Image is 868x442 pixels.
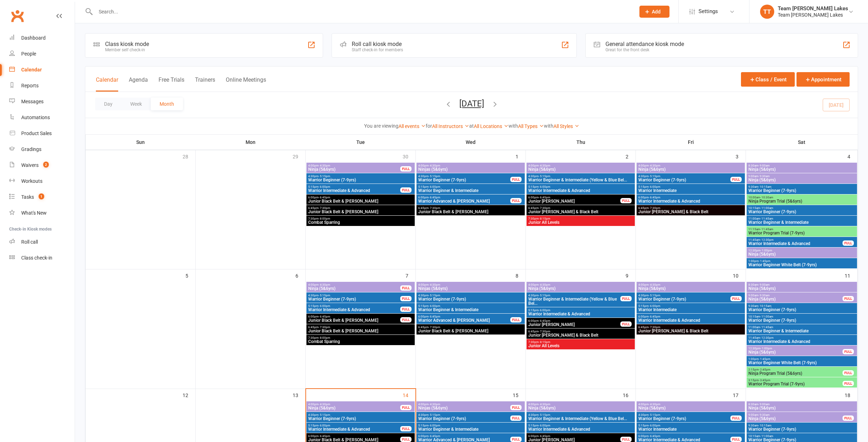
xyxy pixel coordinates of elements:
[308,207,413,210] span: 6:45pm
[429,185,440,188] span: - 6:00pm
[418,304,523,308] span: 5:15pm
[293,389,305,401] div: 13
[699,4,718,19] span: Settings
[429,207,440,210] span: - 7:30pm
[469,123,474,129] strong: at
[539,283,550,286] span: - 4:30pm
[308,294,401,297] span: 4:30pm
[318,304,330,308] span: - 6:00pm
[553,123,579,129] a: All Styles
[416,135,526,150] th: Wed
[528,341,633,344] span: 7:30pm
[39,193,44,199] span: 1
[748,220,856,225] span: Warrior Beginner & Intermediate
[400,296,412,301] div: FULL
[429,304,440,308] span: - 6:00pm
[760,207,773,210] span: - 11:00am
[758,164,770,167] span: - 9:00am
[43,162,49,168] span: 2
[843,381,854,386] div: FULL
[21,210,47,216] div: What's New
[21,67,42,72] div: Calendar
[528,217,633,220] span: 7:30pm
[474,123,508,129] a: All Locations
[748,304,856,308] span: 9:30am
[516,150,525,162] div: 1
[318,217,330,220] span: - 8:00pm
[748,379,843,382] span: 3:15pm
[308,185,401,188] span: 5:15pm
[418,185,523,188] span: 5:15pm
[93,7,630,17] input: Search...
[308,196,413,199] span: 6:00pm
[318,185,330,188] span: - 6:00pm
[400,187,412,193] div: FULL
[760,217,773,220] span: - 11:45am
[9,141,75,157] a: Gradings
[159,76,184,92] button: Free Trials
[21,99,44,104] div: Messages
[9,62,75,78] a: Calendar
[308,175,413,178] span: 4:30pm
[748,238,843,242] span: 11:45am
[539,207,550,210] span: - 7:30pm
[308,217,413,220] span: 7:30pm
[778,12,848,18] div: Team [PERSON_NAME] Lakes
[649,185,660,188] span: - 6:00pm
[748,347,843,350] span: 12:30pm
[308,164,401,167] span: 4:00pm
[352,41,403,47] div: Roll call kiosk mode
[748,199,856,203] span: Ninja Program Trial (5&6yrs)
[605,41,684,47] div: General attendance kiosk mode
[528,330,633,333] span: 6:45pm
[418,297,523,301] span: Warrior Beginner (7-9yrs)
[308,167,401,171] span: Ninja (5&6yrs)
[528,297,621,306] span: Warrior Beginner & Intermediate (Yellow & Blue Bel...
[432,123,469,129] a: All Instructors
[528,283,633,286] span: 4:00pm
[418,196,511,199] span: 6:00pm
[510,317,522,322] div: FULL
[364,123,398,129] strong: You are viewing
[21,146,41,152] div: Gradings
[759,260,770,263] span: - 1:45pm
[528,322,621,327] span: Junior [PERSON_NAME]
[21,115,50,120] div: Automations
[185,269,195,281] div: 5
[748,175,856,178] span: 9:00am
[748,297,843,301] span: Ninja (5&6yrs)
[638,294,731,297] span: 4:30pm
[9,189,75,205] a: Tasks 1
[748,286,856,291] span: Ninja (5&6yrs)
[748,249,856,252] span: 12:30pm
[748,308,856,312] span: Warrior Beginner (7-9yrs)
[748,188,856,193] span: Warrior Beginner (7-9yrs)
[730,177,742,182] div: FULL
[426,123,432,129] strong: for
[516,269,525,281] div: 8
[9,30,75,46] a: Dashboard
[528,199,621,203] span: Junior [PERSON_NAME]
[418,308,523,312] span: Warrior Beginner & Intermediate
[539,330,550,333] span: - 7:30pm
[539,341,550,344] span: - 8:15pm
[183,389,195,401] div: 12
[638,308,743,312] span: Warrior Intermediate
[151,98,183,110] button: Month
[308,178,413,182] span: Warrior Beginner (7-9yrs)
[400,166,412,171] div: FULL
[626,150,636,162] div: 2
[308,286,401,291] span: Ninja (5&6yrs)
[626,269,636,281] div: 9
[528,167,633,171] span: Ninja (5&6yrs)
[636,135,746,150] th: Fri
[843,240,854,246] div: FULL
[649,175,660,178] span: - 5:15pm
[96,76,118,92] button: Calendar
[730,296,742,301] div: FULL
[9,205,75,221] a: What's New
[638,304,743,308] span: 5:15pm
[843,349,854,354] div: FULL
[429,175,440,178] span: - 5:15pm
[649,326,660,329] span: - 7:30pm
